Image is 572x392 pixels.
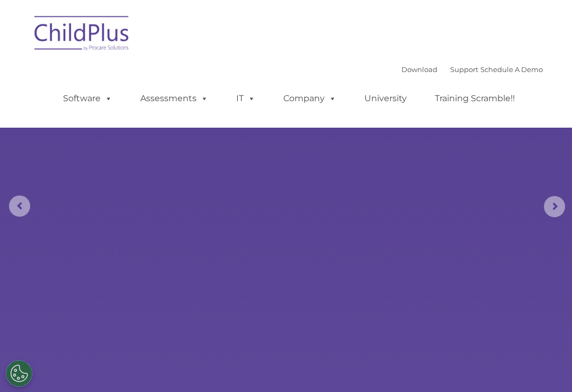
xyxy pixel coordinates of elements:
a: Schedule A Demo [480,65,543,74]
font: | [401,65,543,74]
img: ChildPlus by Procare Solutions [29,8,135,61]
a: IT [226,88,266,109]
a: Support [450,65,478,74]
button: Cookies Settings [6,360,32,387]
a: Download [401,65,437,74]
a: Company [273,88,347,109]
a: Assessments [130,88,219,109]
a: Software [52,88,123,109]
a: University [354,88,417,109]
a: Training Scramble!! [424,88,525,109]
